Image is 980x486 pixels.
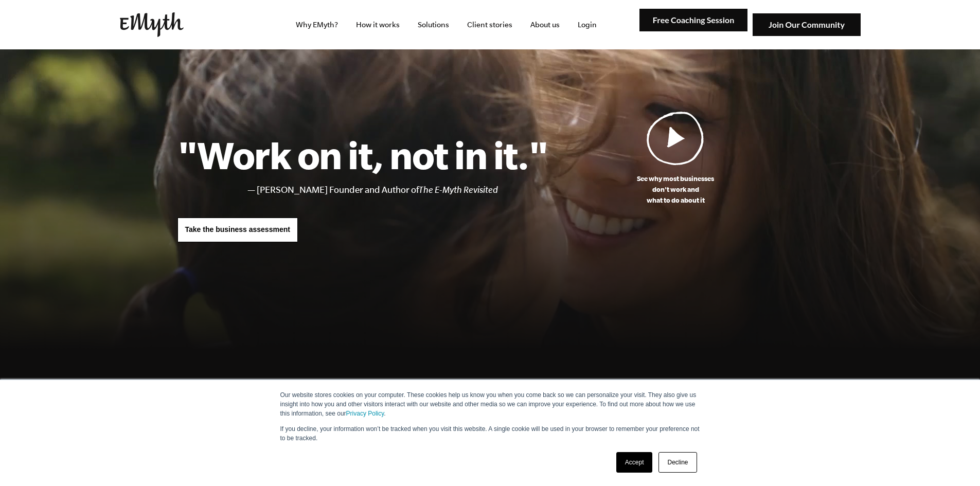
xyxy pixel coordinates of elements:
a: Privacy Policy [346,410,384,417]
a: Accept [616,452,653,473]
i: The E-Myth Revisited [419,185,498,195]
p: See why most businesses don't work and what to do about it [548,173,803,206]
img: EMyth [120,12,184,37]
img: Free Coaching Session [639,9,747,32]
span: Take the business assessment [185,225,290,233]
img: Play Video [647,111,704,165]
a: Take the business assessment [177,218,298,242]
img: Join Our Community [753,13,861,37]
a: Decline [658,452,697,473]
p: If you decline, your information won’t be tracked when you visit this website. A single cookie wi... [280,424,700,443]
a: See why most businessesdon't work andwhat to do about it [548,111,803,206]
p: Our website stores cookies on your computer. These cookies help us know you when you come back so... [280,390,700,418]
h1: "Work on it, not in it." [177,132,548,177]
li: [PERSON_NAME] Founder and Author of [257,183,548,197]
